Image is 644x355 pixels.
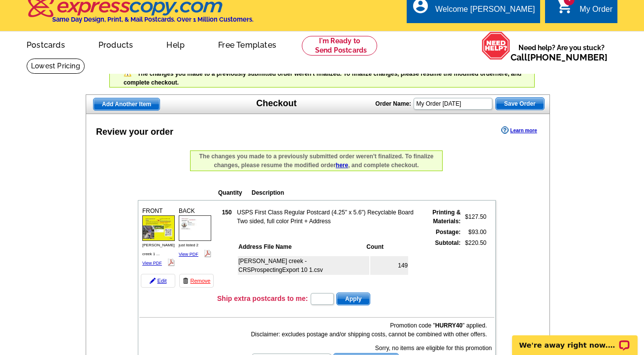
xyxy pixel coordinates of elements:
[432,209,460,225] strong: Printing & Materials:
[375,100,411,107] strong: Order Name:
[142,243,175,256] span: [PERSON_NAME] creek 1 ...
[204,250,211,257] img: pdf_logo.png
[179,274,214,288] a: Remove
[501,126,537,134] a: Learn more
[462,227,487,237] td: $93.00
[177,205,213,260] div: BACK
[436,229,461,236] strong: Postage:
[52,16,254,23] h4: Same Day Design, Print, & Mail Postcards. Over 1 Million Customers.
[251,321,487,339] div: Promotion code " " applied. Disclaimer: excludes postage and/or shipping costs, cannot be combine...
[580,5,612,19] div: My Order
[141,205,176,268] div: FRONT
[96,125,173,139] div: Review your order
[495,70,508,77] a: here
[94,98,160,110] span: Add Another Item
[511,52,608,62] span: Call
[179,243,198,247] span: just listed 2
[236,207,422,226] td: USPS First Class Regular Postcard (4.25" x 5.6") Recyclable Board Two sided, full color Print + A...
[218,188,250,198] th: Quantity
[495,97,545,110] button: Save Order
[251,188,431,198] th: Description
[462,207,487,226] td: $127.50
[150,278,156,284] img: pencil-icon.gif
[435,239,461,246] strong: Subtotal:
[366,242,408,252] th: Count
[337,293,370,305] span: Apply
[462,238,487,289] td: $220.50
[93,98,160,111] a: Add Another Item
[141,274,175,288] a: Edit
[527,52,608,62] a: [PHONE_NUMBER]
[370,256,408,275] td: 149
[142,261,162,266] a: View PDF
[179,215,211,240] img: small-thumb.jpg
[11,32,81,56] a: Postcards
[435,322,463,329] b: HURRY40
[83,32,149,56] a: Products
[482,31,511,60] img: help
[238,256,369,275] td: [PERSON_NAME] creek - CRSProspectingExport 10 1.csv
[167,259,175,266] img: pdf_logo.png
[238,242,365,252] th: Address File Name
[202,32,292,56] a: Free Templates
[511,43,612,62] span: Need help? Are you stuck?
[199,153,433,169] span: The changes you made to a previously submitted order weren't finalized. To finalize changes, plea...
[506,324,644,355] iframe: LiveChat chat widget
[435,5,535,19] div: Welcome [PERSON_NAME]
[336,162,348,169] a: here
[183,278,189,284] img: trashcan-icon.gif
[179,252,198,257] a: View PDF
[496,98,544,110] span: Save Order
[251,344,492,353] div: Sorry, no items are eligible for this promotion
[336,293,370,305] button: Apply
[222,209,232,216] strong: 150
[142,215,175,240] img: small-thumb.jpg
[27,4,254,23] a: Same Day Design, Print, & Mail Postcards. Over 1 Million Customers.
[257,98,297,109] h1: Checkout
[217,294,308,303] h3: Ship extra postcards to me:
[151,32,200,56] a: Help
[556,3,612,16] a: 1 shopping_cart My Order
